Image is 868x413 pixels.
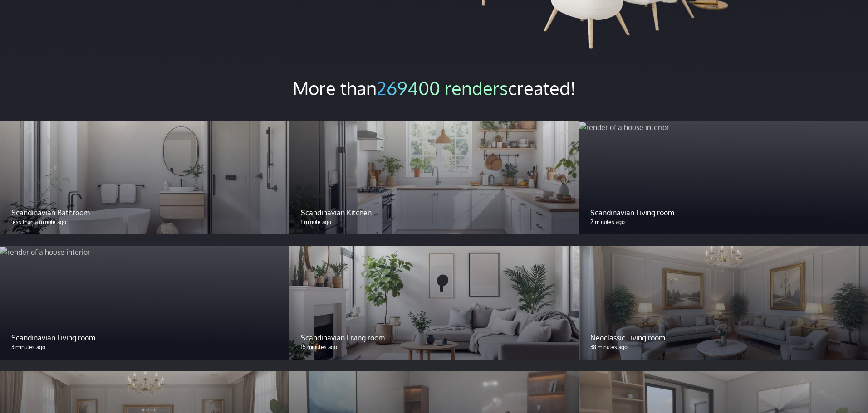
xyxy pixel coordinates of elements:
[11,332,278,343] p: Scandinavian Living room
[301,332,567,343] p: Scandinavian Living room
[11,218,278,226] p: less than a minute ago
[377,77,508,99] span: 269400 renders
[590,207,857,218] p: Scandinavian Living room
[301,218,567,226] p: 1 minute ago
[590,218,857,226] p: 2 minutes ago
[11,207,278,218] p: Scandinavian Bathroom
[301,207,567,218] p: Scandinavian Kitchen
[301,343,567,351] p: 15 minutes ago
[590,343,857,351] p: 38 minutes ago
[590,332,857,343] p: Neoclassic Living room
[11,343,278,351] p: 3 minutes ago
